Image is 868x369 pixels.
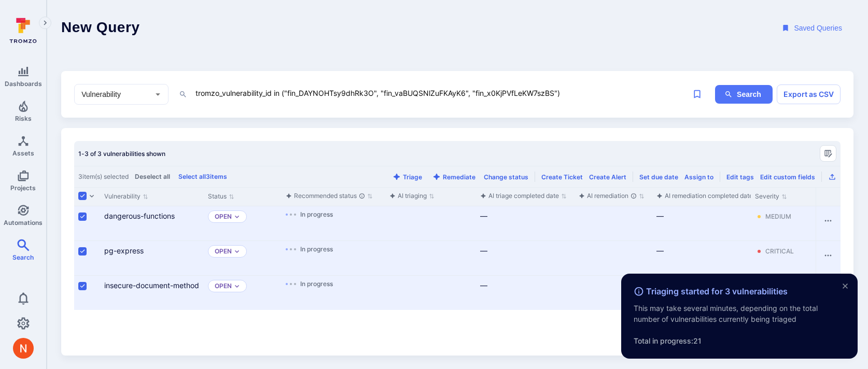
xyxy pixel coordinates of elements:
img: Loading... [286,248,296,250]
div: Neeren Patki [13,338,34,359]
button: Sort by function(){return k.createElement(fN.A,{direction:"row",alignItems:"center",gap:4},k.crea... [579,192,645,200]
button: Sort by Vulnerability [104,192,148,201]
button: Expand dropdown [234,248,240,254]
button: Create Ticket [541,173,583,181]
button: Expand dropdown [234,283,240,289]
span: Select row [78,212,87,221]
button: Sort by Severity [755,192,787,201]
button: Edit custom fields [760,173,815,181]
div: Cell for aiCtx.remediationStatus [575,276,652,310]
span: Dashboards [5,80,42,88]
button: Deselect all [133,173,172,180]
button: Row actions menu [820,212,836,229]
button: Select all3items [176,173,229,180]
div: Cell for aiCtx.triageFinishedAt [476,241,575,275]
img: Loading... [286,283,296,285]
span: Projects [10,184,36,192]
i: Expand navigation menu [41,19,49,27]
button: Remediate with AI [430,173,478,181]
h1: New Query [61,19,140,38]
div: Cell for [816,241,841,275]
div: Cell for aiCtx.triageFinishedAt [476,206,575,240]
div: Cell for [816,206,841,240]
p: This may take several minutes, depending on the total number of vulnerabilities currently being t... [634,303,845,346]
p: Open [215,247,232,256]
button: close [837,278,853,294]
div: AI remediation [579,191,637,201]
button: Sort by function(){return k.createElement(fN.A,{direction:"row",alignItems:"center",gap:4},k.crea... [656,192,761,200]
a: insecure-document-method [104,281,199,290]
button: Sort by function(){return k.createElement(fN.A,{direction:"row",alignItems:"center",gap:4},k.crea... [480,192,567,200]
div: — [480,280,570,291]
button: Expand navigation menu [39,17,51,29]
div: Cell for aiCtx [385,276,476,310]
div: Cell for aiCtx.triageFinishedAt [476,276,575,310]
div: Cell for aiCtx [385,241,476,275]
div: AI triage completed date [480,191,559,201]
div: Cell for selection [74,206,100,240]
div: — [656,245,747,256]
span: Select all rows [78,192,87,200]
span: Save query [688,84,707,104]
span: 1-3 of 3 vulnerabilities shown [78,150,165,158]
button: Expand dropdown [234,214,240,220]
div: In progress [286,210,381,218]
button: Export as CSV [828,173,836,181]
textarea: Intelligence Graph search area [194,87,687,100]
div: Medium [765,212,791,221]
input: Select basic entity [79,89,148,100]
button: Triage with AI [390,173,424,181]
span: 3 item(s) selected [78,173,129,181]
a: dangerous-functions [104,211,175,220]
button: Saved Queries [772,19,853,38]
span: Risks [15,115,32,122]
div: In progress [286,245,381,253]
div: Cell for aiCtx.remediationStatus [575,241,652,275]
button: ig-search [715,85,773,104]
div: Cell for aiCtx.triageStatus [282,276,385,310]
div: Cell for Severity [751,206,829,240]
span: Select row [78,282,87,290]
div: AI triaging [389,191,427,201]
div: Cell for Status [204,276,282,310]
div: Cell for Vulnerability [100,206,204,240]
button: Edit tags [726,173,754,181]
span: Assets [12,149,34,157]
button: Open [151,88,164,101]
div: Cell for aiCtx.triageStatus [282,241,385,275]
div: Cell for Status [204,206,282,240]
span: Select row [78,247,87,256]
button: Change status [484,173,528,181]
div: Cell for aiCtx.remediationFinishedAt [652,241,751,275]
span: Automations [4,219,43,226]
a: pg-express [104,246,144,255]
div: — [480,245,570,256]
div: Cell for Vulnerability [100,276,204,310]
button: Manage columns [820,145,836,162]
div: Cell for aiCtx.remediationFinishedAt [652,206,751,240]
div: Recommended status [286,191,365,201]
div: — [656,210,747,221]
button: Export as CSV [777,84,841,104]
div: Cell for aiCtx.triageStatus [282,206,385,240]
span: Total in progress: 21 [634,336,702,345]
button: Open [215,212,232,221]
div: — [480,210,570,221]
button: Open [215,282,232,290]
div: Cell for aiCtx [385,206,476,240]
button: Assign to [684,173,713,181]
div: Critical [765,247,794,256]
div: In progress [286,280,381,288]
button: Create Alert [589,173,626,181]
span: Triaging started for 3 vulnerabilities [634,286,788,296]
button: Sort by Status [208,192,234,201]
span: Search [12,253,34,261]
